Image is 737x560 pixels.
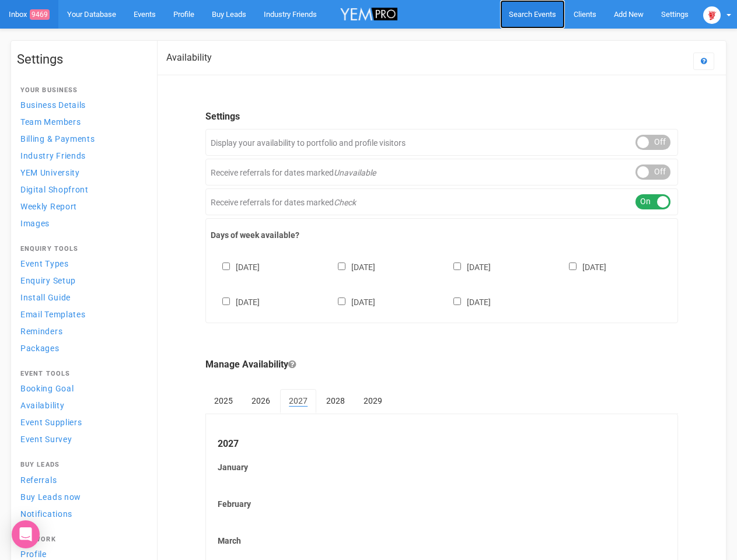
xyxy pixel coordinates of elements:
h4: Your Business [20,87,142,94]
span: Email Templates [20,310,86,319]
label: [DATE] [557,260,606,273]
a: Event Suppliers [17,414,145,430]
input: [DATE] [338,262,345,270]
h1: Settings [17,52,145,66]
a: Event Types [17,256,145,271]
h4: Buy Leads [20,461,142,468]
span: Install Guide [20,293,71,302]
a: Event Survey [17,431,145,447]
div: Display your availability to portfolio and profile visitors [205,129,678,156]
div: Receive referrals for dates marked [205,188,678,215]
label: March [218,535,666,547]
span: Search Events [509,10,556,19]
span: 9469 [30,9,50,20]
span: Clients [574,10,596,19]
input: [DATE] [222,262,230,270]
label: [DATE] [211,295,260,308]
label: January [218,461,666,473]
input: [DATE] [222,297,230,305]
a: YEM University [17,164,145,180]
a: 2026 [243,389,279,412]
a: Referrals [17,472,145,488]
label: [DATE] [442,260,491,273]
span: Billing & Payments [20,134,95,143]
span: Event Survey [20,435,72,444]
legend: Settings [205,110,678,124]
span: Weekly Report [20,202,77,211]
a: Team Members [17,114,145,129]
label: [DATE] [442,295,491,308]
a: Buy Leads now [17,489,145,505]
a: Packages [17,340,145,356]
div: Receive referrals for dates marked [205,159,678,185]
span: Enquiry Setup [20,276,76,285]
h4: Enquiry Tools [20,246,142,253]
legend: Manage Availability [205,358,678,372]
a: Notifications [17,506,145,521]
em: Unavailable [334,168,376,177]
a: 2028 [317,389,354,412]
a: Images [17,215,145,231]
span: Digital Shopfront [20,185,89,194]
span: Booking Goal [20,384,74,393]
a: Availability [17,397,145,413]
input: [DATE] [453,297,461,305]
legend: 2027 [218,437,666,451]
a: Weekly Report [17,198,145,214]
a: Digital Shopfront [17,181,145,197]
span: Event Suppliers [20,418,82,427]
a: Email Templates [17,306,145,322]
label: [DATE] [326,295,375,308]
a: 2027 [280,389,316,414]
label: Days of week available? [211,229,673,241]
a: 2029 [355,389,391,412]
input: [DATE] [453,262,461,270]
a: Enquiry Setup [17,272,145,288]
a: Billing & Payments [17,131,145,146]
span: Packages [20,344,60,353]
span: Notifications [20,509,72,519]
img: open-uri20250107-2-1pbi2ie [703,6,721,24]
span: Reminders [20,327,62,336]
span: Availability [20,401,64,410]
input: [DATE] [569,262,577,270]
h4: Network [20,536,142,543]
em: Check [334,198,356,207]
span: Add New [614,10,644,19]
span: Event Types [20,259,69,268]
a: Install Guide [17,289,145,305]
label: [DATE] [211,260,260,273]
div: Open Intercom Messenger [12,520,40,548]
span: Team Members [20,117,81,127]
span: Images [20,219,50,228]
label: [DATE] [326,260,375,273]
span: YEM University [20,168,80,177]
a: Reminders [17,323,145,339]
h2: Availability [166,52,212,63]
label: February [218,498,666,510]
input: [DATE] [338,297,345,305]
a: 2025 [205,389,242,412]
span: Business Details [20,100,86,110]
h4: Event Tools [20,370,142,377]
a: Booking Goal [17,380,145,396]
a: Industry Friends [17,148,145,163]
a: Business Details [17,97,145,113]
